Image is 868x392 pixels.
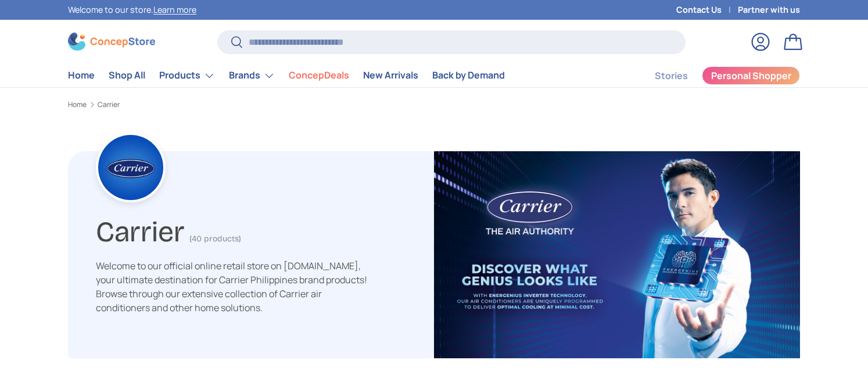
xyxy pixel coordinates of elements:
nav: Primary [68,64,505,87]
a: ConcepDeals [289,64,349,87]
a: Products [159,64,215,87]
a: Learn more [153,4,196,15]
span: Personal Shopper [711,71,791,80]
nav: Secondary [627,64,800,87]
nav: Breadcrumbs [68,99,800,110]
a: Back by Demand [432,64,505,87]
summary: Brands [222,64,282,87]
summary: Products [152,64,222,87]
img: ConcepStore [68,33,155,51]
a: Carrier [98,101,120,108]
img: carrier-banner-image-concepstore [434,151,800,358]
a: New Arrivals [363,64,418,87]
a: Home [68,64,95,87]
a: Contact Us [676,3,738,16]
h1: Carrier [96,210,185,249]
a: Partner with us [738,3,800,16]
a: Personal Shopper [702,66,800,85]
a: Stories [655,65,688,87]
span: (40 products) [189,234,241,244]
p: Welcome to our store. [68,3,196,16]
a: Brands [229,64,275,87]
a: Home [68,101,87,108]
p: Welcome to our official online retail store on [DOMAIN_NAME], your ultimate destination for Carri... [96,259,369,315]
a: Shop All [109,64,145,87]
